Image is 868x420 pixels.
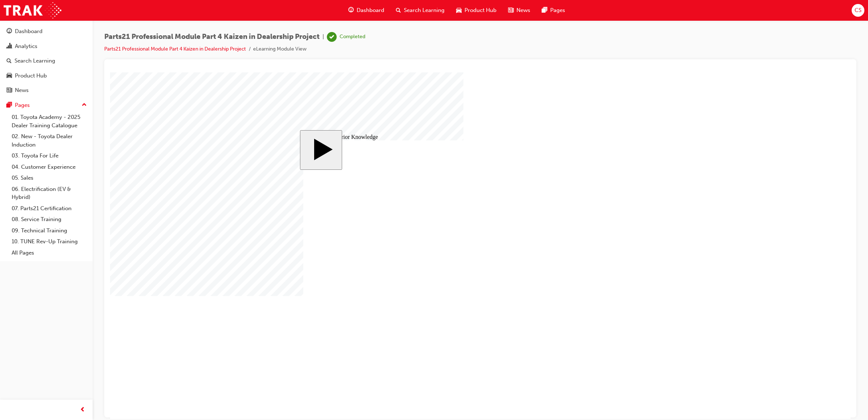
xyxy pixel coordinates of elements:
[3,99,90,112] button: Pages
[7,87,12,94] span: news-icon
[3,25,90,38] a: Dashboard
[357,6,384,15] span: Dashboard
[404,6,445,15] span: Search Learning
[536,3,571,18] a: pages-iconPages
[7,28,12,35] span: guage-icon
[340,33,365,40] div: Completed
[465,6,496,15] span: Product Hub
[82,100,87,110] span: up-icon
[396,6,401,15] span: search-icon
[852,4,864,17] button: CS
[190,58,551,289] div: Parts 21 Module 15 Start Course
[15,101,30,109] div: Pages
[15,72,47,80] div: Product Hub
[104,33,320,41] span: Parts21 Professional Module Part 4 Kaizen in Dealership Project
[15,57,55,65] div: Search Learning
[190,58,232,97] button: Start
[9,247,90,259] a: All Pages
[9,150,90,161] a: 03. Toyota For Life
[9,112,90,131] a: 01. Toyota Academy - 2025 Dealer Training Catalogue
[9,203,90,214] a: 07. Parts21 Certification
[855,6,861,15] span: CS
[9,236,90,247] a: 10. TUNE Rev-Up Training
[516,6,530,15] span: News
[327,32,337,42] span: learningRecordVerb_COMPLETE-icon
[3,54,90,68] a: Search Learning
[7,102,12,109] span: pages-icon
[502,3,536,18] a: news-iconNews
[15,42,37,51] div: Analytics
[15,86,29,95] div: News
[3,69,90,83] a: Product Hub
[80,405,85,415] span: prev-icon
[450,3,502,18] a: car-iconProduct Hub
[7,58,12,64] span: search-icon
[9,131,90,150] a: 02. New - Toyota Dealer Induction
[342,3,390,18] a: guage-iconDashboard
[550,6,565,15] span: Pages
[15,27,42,36] div: Dashboard
[3,84,90,97] a: News
[348,6,354,15] span: guage-icon
[456,6,462,15] span: car-icon
[7,73,12,79] span: car-icon
[9,172,90,184] a: 05. Sales
[3,23,90,99] button: DashboardAnalyticsSearch LearningProduct HubNews
[9,161,90,173] a: 04. Customer Experience
[104,46,246,52] a: Parts21 Professional Module Part 4 Kaizen in Dealership Project
[4,2,61,19] img: Trak
[253,45,307,53] li: eLearning Module View
[390,3,450,18] a: search-iconSearch Learning
[9,184,90,203] a: 06. Electrification (EV & Hybrid)
[542,6,547,15] span: pages-icon
[7,43,12,50] span: chart-icon
[9,225,90,236] a: 09. Technical Training
[323,33,324,41] span: |
[508,6,514,15] span: news-icon
[3,40,90,53] a: Analytics
[9,214,90,225] a: 08. Service Training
